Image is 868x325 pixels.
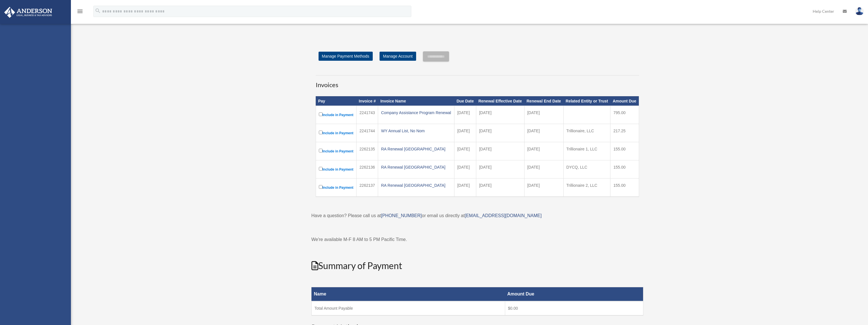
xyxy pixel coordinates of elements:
td: 2262135 [357,142,378,160]
label: Include in Payment [319,148,354,155]
td: 217.25 [610,124,639,142]
input: Include in Payment [319,112,323,116]
i: search [95,8,101,14]
input: Include in Payment [319,131,323,134]
td: 155.00 [610,160,639,179]
div: Company Assistance Program Renewal [381,109,451,117]
a: menu [77,10,83,15]
div: RA Renewal [GEOGRAPHIC_DATA] [381,181,451,189]
img: Anderson Advisors Platinum Portal [3,7,54,18]
th: Invoice Name [378,96,454,106]
th: Renewal End Date [524,96,563,106]
td: DYCQ, LLC [563,160,610,179]
td: [DATE] [524,160,563,179]
p: Have a question? Please call us at or email us directly at [311,212,643,220]
i: menu [77,8,83,15]
a: [EMAIL_ADDRESS][DOMAIN_NAME] [465,213,542,218]
th: Related Entity or Trust [563,96,610,106]
th: Invoice # [357,96,378,106]
td: [DATE] [476,179,524,197]
a: [PHONE_NUMBER] [381,213,422,218]
td: [DATE] [454,142,476,160]
th: Amount Due [505,287,643,301]
td: 2241743 [357,106,378,124]
img: User Pic [855,7,864,15]
a: Manage Payment Methods [319,52,373,61]
td: Trillionaire 2, LLC [563,179,610,197]
div: RA Renewal [GEOGRAPHIC_DATA] [381,163,451,171]
div: RA Renewal [GEOGRAPHIC_DATA] [381,145,451,153]
td: Trillionaire 1, LLC [563,142,610,160]
td: $0.00 [505,301,643,315]
label: Include in Payment [319,184,354,191]
td: [DATE] [454,160,476,179]
td: [DATE] [454,106,476,124]
td: Trillionaire, LLC [563,124,610,142]
th: Renewal Effective Date [476,96,524,106]
p: We're available M-F 8 AM to 5 PM Pacific Time. [311,236,643,244]
td: [DATE] [454,179,476,197]
th: Pay [316,96,357,106]
td: [DATE] [524,124,563,142]
th: Due Date [454,96,476,106]
td: [DATE] [476,142,524,160]
a: Manage Account [380,52,416,61]
h2: Summary of Payment [311,259,643,272]
td: 2262136 [357,160,378,179]
input: Include in Payment [319,167,323,171]
td: 155.00 [610,179,639,197]
td: 2262137 [357,179,378,197]
th: Amount Due [610,96,639,106]
td: Total Amount Payable [311,301,505,315]
td: [DATE] [476,160,524,179]
td: 155.00 [610,142,639,160]
label: Include in Payment [319,166,354,173]
td: [DATE] [524,106,563,124]
td: [DATE] [476,106,524,124]
td: [DATE] [524,179,563,197]
td: [DATE] [524,142,563,160]
label: Include in Payment [319,129,354,137]
td: 2241744 [357,124,378,142]
th: Name [311,287,505,301]
h3: Invoices [316,75,639,89]
div: WY Annual List, No Nom [381,127,451,135]
label: Include in Payment [319,111,354,118]
td: [DATE] [454,124,476,142]
input: Include in Payment [319,149,323,152]
td: [DATE] [476,124,524,142]
input: Include in Payment [319,185,323,189]
td: 795.00 [610,106,639,124]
